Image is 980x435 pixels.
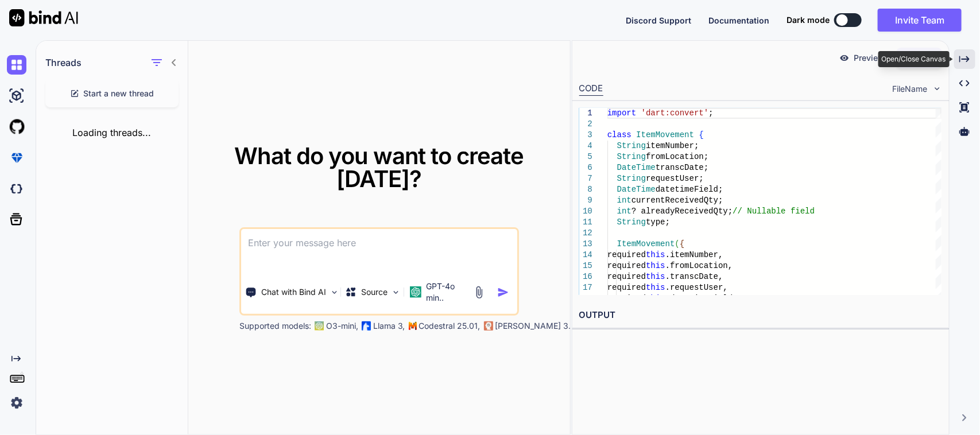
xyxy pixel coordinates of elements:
div: 2 [579,119,592,130]
p: O3-mini, [326,320,358,332]
span: required [607,250,646,259]
span: type; [646,218,670,227]
span: itemNumber; [646,141,699,150]
span: .transcDate, [665,272,723,281]
span: required [607,294,646,303]
img: attachment [473,286,486,299]
img: icon [498,286,510,298]
span: class [607,130,632,139]
div: 10 [579,206,592,217]
span: transcDate; [656,163,708,172]
span: .itemNumber, [665,250,723,259]
span: Discord Support [626,15,691,25]
span: Dark mode [787,14,830,26]
div: Open/Close Canvas [878,51,950,67]
span: this [646,261,665,270]
h1: Threads [45,56,82,69]
span: .datetimeField, [665,294,738,303]
div: 16 [579,271,592,282]
span: DateTime [617,185,656,194]
span: .requestUser, [665,283,728,292]
img: claude [484,321,493,331]
img: Llama2 [362,321,371,331]
img: GPT-4 [315,321,324,331]
span: ( [675,239,679,248]
span: this [646,294,665,303]
span: int [617,207,632,216]
div: CODE [579,82,603,96]
span: String [617,174,646,183]
span: required [607,272,646,281]
p: GPT-4o min.. [426,281,468,304]
div: 3 [579,130,592,141]
span: ? alreadyReceivedQty; [632,207,733,216]
span: ItemMovement [617,239,675,248]
span: required [607,283,646,292]
span: FileName [893,83,928,95]
p: Chat with Bind AI [261,286,326,298]
span: { [680,239,684,248]
div: 18 [579,293,592,304]
div: 12 [579,228,592,239]
div: Loading threads... [36,116,188,149]
span: 'dart:convert' [641,108,709,118]
img: settings [7,393,26,413]
p: Source [361,286,388,298]
div: 8 [579,184,592,195]
div: 17 [579,282,592,293]
p: Preview [854,52,885,64]
p: Codestral 25.01, [419,320,481,332]
span: currentReceivedQty; [632,196,723,205]
img: premium [7,148,26,168]
div: 4 [579,141,592,152]
div: 7 [579,173,592,184]
div: 14 [579,250,592,261]
div: 5 [579,152,592,162]
img: darkCloudIdeIcon [7,179,26,199]
img: preview [839,53,850,63]
p: Supported models: [239,320,311,332]
span: int [617,196,632,205]
img: chat [7,55,26,75]
img: GPT-4o mini [410,286,421,298]
span: requestUser; [646,174,704,183]
span: import [607,108,636,118]
span: this [646,283,665,292]
img: ai-studio [7,86,26,106]
span: String [617,141,646,150]
span: ItemMovement [636,130,694,139]
span: { [699,130,703,139]
span: this [646,250,665,259]
span: String [617,152,646,161]
button: Discord Support [626,14,691,26]
div: 9 [579,195,592,206]
img: Mistral-AI [409,322,417,330]
p: [PERSON_NAME] 3.7 Sonnet, [495,320,607,332]
button: Documentation [708,14,769,26]
span: datetimeField; [656,185,723,194]
span: .fromLocation, [665,261,733,270]
div: 15 [579,261,592,271]
div: 6 [579,162,592,173]
div: 13 [579,239,592,250]
div: 1 [579,108,592,119]
img: Pick Tools [330,288,339,297]
span: Documentation [708,15,769,25]
img: Bind AI [9,9,78,26]
p: Llama 3, [373,320,405,332]
span: Start a new thread [84,88,154,99]
div: 11 [579,217,592,228]
span: this [646,272,665,281]
img: githubLight [7,117,26,137]
span: fromLocation; [646,152,708,161]
span: ; [708,108,713,118]
img: Pick Models [391,288,401,297]
img: chevron down [932,84,942,94]
button: Invite Team [878,9,962,32]
span: What do you want to create [DATE]? [235,142,524,193]
span: String [617,218,646,227]
span: required [607,261,646,270]
h2: OUTPUT [572,302,949,329]
span: // Nullable field [733,207,815,216]
span: DateTime [617,163,656,172]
